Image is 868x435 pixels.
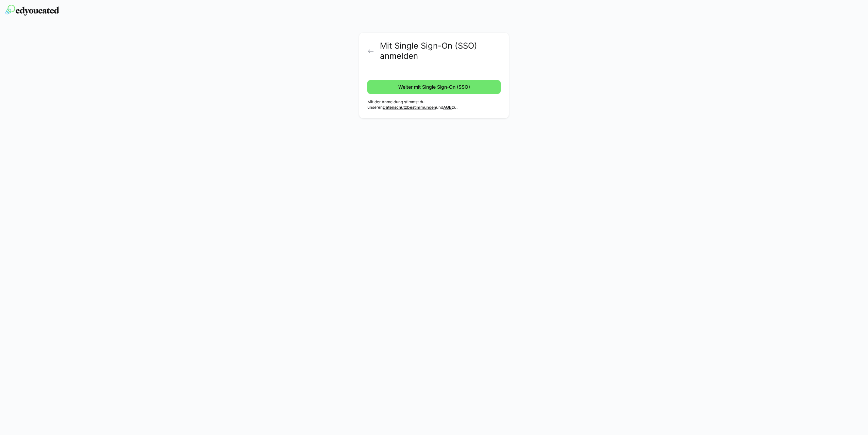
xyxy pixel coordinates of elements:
a: AGB [443,105,452,110]
button: Weiter mit Single Sign-On (SSO) [367,80,501,94]
a: Datenschutzbestimmungen [383,105,436,110]
img: edyoucated [5,5,59,16]
span: Weiter mit Single Sign-On (SSO) [397,84,471,90]
p: Mit der Anmeldung stimmst du unseren und zu. [367,99,501,110]
h2: Mit Single Sign-On (SSO) anmelden [380,41,501,61]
